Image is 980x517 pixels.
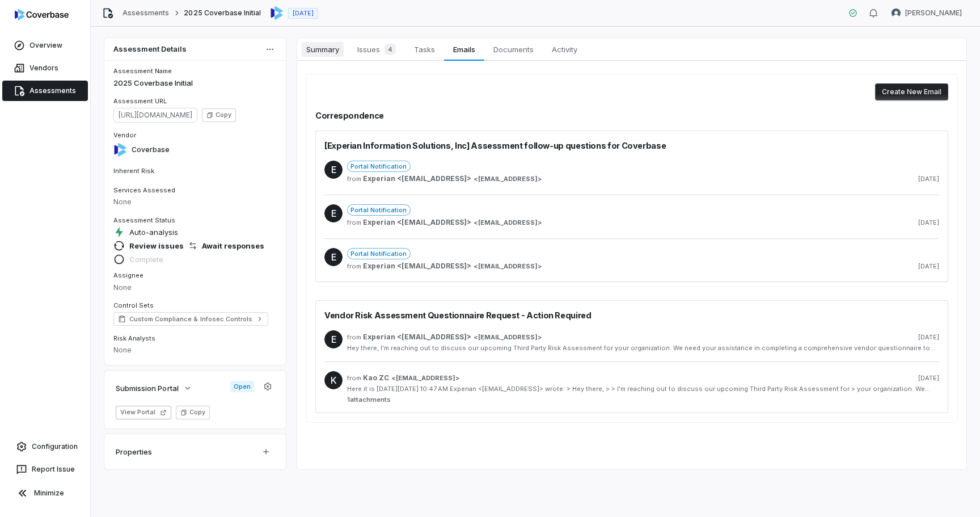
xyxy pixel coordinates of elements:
span: [EMAIL_ADDRESS] [478,262,538,271]
span: Control Sets [113,301,154,309]
span: 2025 Coverbase Initial [184,9,261,18]
span: Emails [449,42,479,57]
span: Tasks [409,42,440,57]
span: from [347,333,358,342]
span: [DATE] [918,262,939,271]
a: Overview [2,35,88,56]
span: Summary [302,42,344,57]
span: Submission Portal [116,383,179,393]
span: Complete [129,254,163,264]
span: > [363,174,542,183]
span: 4 [385,44,396,55]
span: Auto-analysis [129,227,178,237]
span: Issues [353,41,400,57]
span: > [363,262,542,271]
span: < [391,374,396,383]
span: Services Assessed [113,186,175,194]
span: https://dashboard.coverbase.app/assessments/cbqsrw_f1aaca52671d4388b31f190e85b8ea3c [113,108,197,123]
a: Assessments [122,9,169,18]
span: Experian <[EMAIL_ADDRESS]> [363,262,471,271]
span: K [324,371,343,389]
span: Activity [547,42,582,57]
span: from [347,175,358,183]
span: E [324,161,343,179]
button: Report Issue [5,459,86,480]
a: Configuration [5,436,86,457]
button: Minimize [5,482,86,505]
span: [EMAIL_ADDRESS] [396,374,455,383]
span: Assessment Name [113,67,172,75]
span: Coverbase [132,145,170,154]
span: Assessment Details [113,45,187,53]
span: None [113,346,132,354]
div: Here it is [DATE][DATE] 10:47 AM Experian <[EMAIL_ADDRESS]> wrote: > Hey there, > > I'm reaching ... [347,385,939,393]
span: Documents [489,42,538,57]
span: > [363,333,542,342]
span: [EMAIL_ADDRESS] [478,218,538,227]
span: < [474,262,478,271]
span: [DATE] [918,218,939,227]
span: [DATE] [293,9,314,18]
span: [DATE] [918,333,939,342]
span: Assessment URL [113,97,167,105]
span: Custom Compliance & Infosec Controls [129,314,252,323]
span: [DATE] [918,374,939,383]
img: logo-D7KZi-bG.svg [15,9,69,20]
span: [PERSON_NAME] [905,9,962,18]
span: Kao ZC [363,373,389,383]
span: E [324,204,343,222]
span: E [324,248,343,266]
span: < [474,333,478,342]
span: [Experian Information Solutions, Inc] Assessment follow-up questions for Coverbase [324,140,666,152]
span: Portal Notification [347,248,411,259]
span: > [363,373,459,383]
span: from [347,262,358,271]
span: Portal Notification [347,161,411,172]
span: 1 attachments [347,396,939,404]
div: Hey there, I'm reaching out to discuss our upcoming Third Party Risk Assessment for your organiza... [347,344,939,352]
span: Experian <[EMAIL_ADDRESS]> [363,333,471,342]
span: < [474,218,478,227]
span: Risk Analysts [113,334,155,342]
span: [EMAIL_ADDRESS] [478,175,538,183]
span: Vendor [113,131,136,139]
span: E [324,330,343,348]
span: Vendor Risk Assessment Questionnaire Request - Action Required [324,309,592,321]
button: Copy [176,406,210,419]
h2: Correspondence [315,110,948,121]
span: from [347,374,358,383]
button: Create New Email [875,83,948,100]
span: Experian <[EMAIL_ADDRESS]> [363,218,471,227]
span: Open [230,381,254,392]
span: Review issues [129,241,184,251]
span: Assessment Status [113,216,175,224]
span: None [113,283,132,292]
button: Bhargav Dodda avatar[PERSON_NAME] [885,5,969,22]
button: Submission Portal [112,376,196,400]
span: Portal Notification [347,204,411,216]
a: Vendors [2,58,88,78]
button: Copy [202,108,236,122]
a: Assessments [2,81,88,101]
span: None [113,197,132,206]
button: View Portal [116,406,171,419]
span: < [474,175,478,183]
p: 2025 Coverbase Initial [113,78,277,89]
button: https://coverbase.com/Coverbase [110,138,173,162]
span: Await responses [202,241,264,251]
span: from [347,218,358,227]
span: [DATE] [918,175,939,183]
span: Experian <[EMAIL_ADDRESS]> [363,174,471,183]
a: Custom Compliance & Infosec Controls [113,312,268,326]
span: Assignee [113,271,143,279]
span: > [363,218,542,227]
img: Bhargav Dodda avatar [892,9,901,18]
span: [EMAIL_ADDRESS] [478,333,538,342]
span: Inherent Risk [113,167,154,175]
